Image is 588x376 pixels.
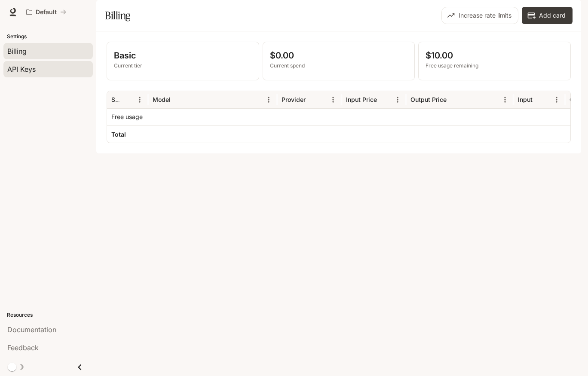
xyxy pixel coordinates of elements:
div: Service [111,96,119,103]
button: Sort [171,93,184,106]
button: Sort [378,93,391,106]
button: Sort [447,93,460,106]
div: Input [518,96,533,103]
p: $0.00 [270,49,408,62]
button: All workspaces [22,3,70,21]
p: Basic [114,49,252,62]
div: Model [153,96,171,103]
div: Output [570,96,588,103]
p: $10.00 [426,49,563,62]
button: Menu [262,93,275,106]
button: Increase rate limits [441,7,518,24]
p: Free usage [111,113,143,121]
button: Menu [391,93,404,106]
p: Current tier [114,62,252,70]
div: Provider [282,96,306,103]
button: Menu [550,93,563,106]
button: Menu [133,93,146,106]
button: Add card [522,7,573,24]
div: Input Price [346,96,377,103]
h1: Billing [105,7,130,24]
button: Sort [306,93,319,106]
button: Sort [533,93,546,106]
p: Free usage remaining [426,62,563,70]
button: Menu [499,93,511,106]
p: Default [36,9,57,16]
h6: Total [111,130,126,139]
button: Menu [327,93,340,106]
p: Current spend [270,62,408,70]
div: Output Price [410,96,447,103]
button: Sort [120,93,133,106]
